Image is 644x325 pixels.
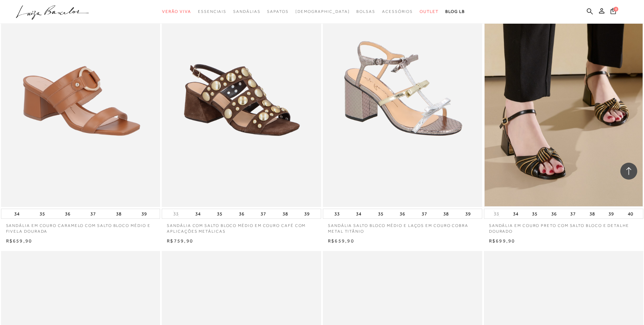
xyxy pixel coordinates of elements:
button: 38 [587,209,597,218]
a: noSubCategoriesText [295,5,350,18]
button: 40 [626,209,635,218]
button: 36 [549,209,559,218]
button: 39 [606,209,616,218]
button: 38 [114,209,124,218]
button: 38 [281,209,290,218]
button: 34 [193,209,203,218]
a: categoryNavScreenReaderText [420,5,439,18]
span: Essenciais [198,9,226,14]
span: Sandálias [233,9,260,14]
a: SANDÁLIA SALTO BLOCO MÉDIO E LAÇOS EM COURO COBRA METAL TITÂNIO [323,219,482,234]
button: 38 [441,209,451,218]
button: 39 [463,209,473,218]
button: 37 [420,209,429,218]
a: categoryNavScreenReaderText [356,5,375,18]
span: Verão Viva [162,9,191,14]
button: 37 [88,209,98,218]
button: 37 [259,209,268,218]
a: SANDÁLIA COM SALTO BLOCO MÉDIO EM COURO CAFÉ COM APLICAÇÕES METÁLICAS [162,219,321,234]
a: SANDÁLIA EM COURO CARAMELO COM SALTO BLOCO MÉDIO E FIVELA DOURADA [1,219,160,234]
span: Acessórios [382,9,413,14]
button: 37 [568,209,578,218]
button: 36 [63,209,72,218]
span: [DEMOGRAPHIC_DATA] [295,9,350,14]
span: 0 [614,7,618,11]
button: 34 [354,209,363,218]
span: R$659,90 [328,238,354,243]
span: Bolsas [356,9,375,14]
button: 36 [237,209,246,218]
a: categoryNavScreenReaderText [198,5,226,18]
a: BLOG LB [445,5,465,18]
span: R$759,90 [167,238,193,243]
button: 35 [215,209,224,218]
button: 35 [376,209,385,218]
span: R$659,90 [6,238,32,243]
a: categoryNavScreenReaderText [162,5,191,18]
button: 35 [530,209,539,218]
button: 0 [608,7,618,17]
button: 33 [332,209,342,218]
button: 33 [171,211,181,217]
button: 39 [139,209,149,218]
a: categoryNavScreenReaderText [267,5,288,18]
button: 33 [492,211,501,217]
button: 34 [511,209,520,218]
button: 39 [302,209,312,218]
a: SANDÁLIA EM COURO PRETO COM SALTO BLOCO E DETALHE DOURADO [484,219,643,234]
button: 36 [398,209,407,218]
span: R$699,90 [489,238,515,243]
a: categoryNavScreenReaderText [233,5,260,18]
span: Sapatos [267,9,288,14]
span: Outlet [420,9,439,14]
span: BLOG LB [445,9,465,14]
a: categoryNavScreenReaderText [382,5,413,18]
button: 35 [38,209,47,218]
button: 34 [12,209,22,218]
